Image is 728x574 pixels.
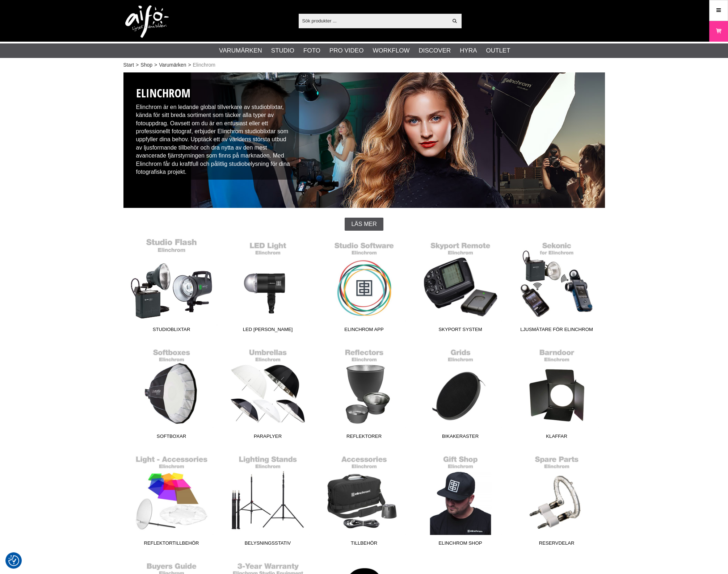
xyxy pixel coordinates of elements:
a: Klaffar [509,345,605,443]
span: Elinchrom App [316,326,412,336]
a: Reflektorer [316,345,412,443]
a: Studioblixtar [123,238,220,336]
a: Bikakeraster [412,345,509,443]
img: Revisit consent button [8,555,19,566]
span: Tillbehör [316,540,412,549]
a: Varumärken [159,61,186,69]
div: Elinchrom är en ledande global tillverkare av studioblixtar, kända för sitt breda sortiment som t... [131,80,299,180]
a: Elinchrom Shop [412,452,509,549]
span: Ljusmätare för Elinchrom [509,326,605,336]
a: Elinchrom App [316,238,412,336]
input: Sök produkter ... [299,15,448,26]
img: Elinchrom Studioblixtar [123,72,605,208]
span: Läs mer [351,221,376,227]
a: Hyra [460,46,477,55]
span: Skyport System [412,326,509,336]
a: Studio [271,46,294,55]
a: Ljusmätare för Elinchrom [509,238,605,336]
a: Softboxar [123,345,220,443]
a: Outlet [486,46,510,55]
span: Reservdelar [509,540,605,549]
span: Klaffar [509,433,605,443]
a: LED [PERSON_NAME] [220,238,316,336]
a: Pro Video [329,46,363,55]
span: LED [PERSON_NAME] [220,326,316,336]
a: Varumärken [219,46,262,55]
a: Shop [140,61,152,69]
span: Belysningsstativ [220,540,316,549]
span: Bikakeraster [412,433,509,443]
a: Start [123,61,134,69]
span: > [136,61,139,69]
span: Reflektortillbehör [123,540,220,549]
h1: Elinchrom [136,85,294,101]
a: Paraplyer [220,345,316,443]
a: Reservdelar [509,452,605,549]
span: Paraplyer [220,433,316,443]
a: Belysningsstativ [220,452,316,549]
button: Samtyckesinställningar [8,554,19,567]
span: Elinchrom [193,61,215,69]
span: Reflektorer [316,433,412,443]
span: Elinchrom Shop [412,540,509,549]
span: Softboxar [123,433,220,443]
img: logo.png [125,5,169,38]
a: Foto [303,46,320,55]
a: Discover [418,46,451,55]
span: Studioblixtar [123,326,220,336]
a: Workflow [373,46,409,55]
span: > [154,61,157,69]
a: Skyport System [412,238,509,336]
a: Tillbehör [316,452,412,549]
span: > [188,61,191,69]
a: Reflektortillbehör [123,452,220,549]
